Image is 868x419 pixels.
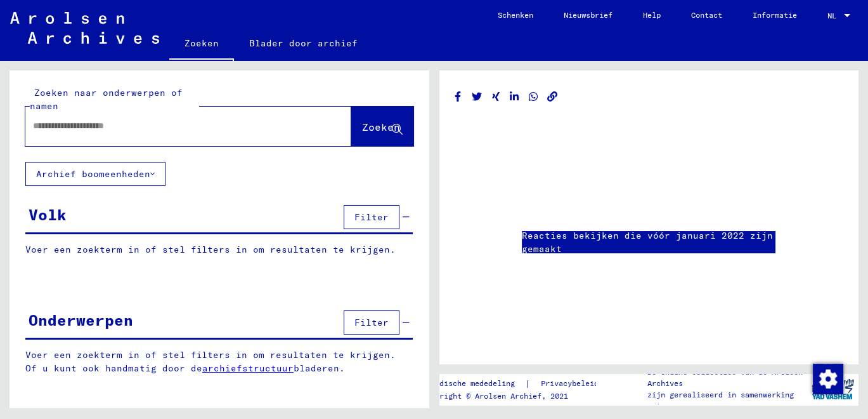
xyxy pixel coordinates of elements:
[30,87,183,112] mat-label: Zoeken naar onderwerpen of namen
[546,89,559,105] button: Kopieer link
[647,389,806,412] p: zijn gerealiseerd in samenwerking met
[470,89,484,105] button: Deel op Twitter
[531,377,614,390] a: Privacybeleid
[525,377,531,390] font: |
[354,211,389,223] span: Filter
[234,28,373,58] a: Blader door archief
[422,377,525,390] a: Juridische mededeling
[827,11,841,20] span: NL
[344,205,399,229] button: Filter
[351,107,413,146] button: Zoeken
[647,366,806,389] p: De online collecties van de Arolsen Archives
[362,121,400,133] span: Zoeken
[508,89,521,105] button: Deel op LinkedIn
[25,349,413,375] p: Voer een zoekterm in of stel filters in om resultaten te krijgen. Of u kunt ook handmatig door de...
[202,362,294,374] a: archiefstructuur
[812,363,843,394] div: Toestemming wijzigen
[451,89,465,105] button: Delen op Facebook
[169,28,234,61] a: Zoeken
[813,364,843,394] img: Toestemming wijzigen
[25,162,165,186] button: Archief boomeenheden
[522,229,775,256] a: Reacties bekijken die vóór januari 2022 zijn gemaakt
[527,89,540,105] button: Deel op WhatsApp
[10,12,159,44] img: Arolsen_neg.svg
[809,373,857,405] img: yv_logo.png
[489,89,503,105] button: Deel op Xing
[422,390,614,402] p: Copyright © Arolsen Archief, 2021
[29,309,133,331] div: Onderwerpen
[344,310,399,335] button: Filter
[354,317,389,328] span: Filter
[25,243,413,256] p: Voer een zoekterm in of stel filters in om resultaten te krijgen.
[29,203,67,226] div: Volk
[36,168,150,180] font: Archief boomeenheden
